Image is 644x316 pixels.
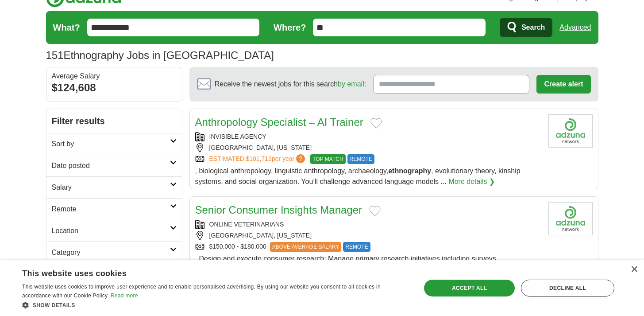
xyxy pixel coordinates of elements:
h2: Filter results [46,109,182,133]
span: 151 [46,47,64,63]
h2: Sort by [52,139,170,149]
h2: Salary [52,182,170,193]
div: Accept all [424,280,515,296]
h2: Category [52,247,170,258]
div: Close [631,266,637,273]
div: [GEOGRAPHIC_DATA], [US_STATE] [195,231,541,240]
a: Senior Consumer Insights Manager [195,204,362,216]
div: INVISIBLE AGENCY [195,132,541,141]
button: Add to favorite jobs [369,206,381,216]
a: Anthropology Specialist – AI Trainer [195,116,363,128]
label: What? [53,21,80,34]
h2: Remote [52,204,170,215]
a: Date posted [46,155,182,176]
img: Company logo [548,114,593,148]
strong: ethnography [388,167,431,175]
a: Location [46,220,182,242]
span: ? [296,154,305,163]
a: by email [338,80,364,88]
a: Category [46,242,182,263]
label: Where? [274,21,306,34]
a: Advanced [559,19,591,36]
a: Sort by [46,133,182,155]
span: Search [521,19,545,36]
span: . Design and execute consumer research: Manage primary research initiatives including surveys, se... [195,255,540,294]
span: , biological anthropology, linguistic anthropology, archaeology, , evolutionary theory, kinship s... [195,167,521,185]
h1: Ethnography Jobs in [GEOGRAPHIC_DATA] [46,49,274,61]
div: This website uses cookies [22,265,387,279]
span: REMOTE [343,242,370,252]
a: ESTIMATED:$101,713per year? [209,154,307,164]
a: More details ❯ [448,176,495,187]
div: ONLINE VETERINARIANS [195,220,541,229]
button: Search [500,18,552,37]
span: Receive the newest jobs for this search : [215,79,366,90]
span: REMOTE [347,154,374,164]
div: Show details [22,300,409,309]
span: TOP MATCH [310,154,345,164]
h2: Date posted [52,160,170,171]
span: ABOVE AVERAGE SALARY [270,242,342,252]
span: $101,713 [246,155,271,162]
div: Decline all [521,280,614,296]
button: Create alert [536,75,590,94]
h2: Location [52,226,170,236]
a: Remote [46,198,182,220]
span: Show details [33,302,75,308]
span: This website uses cookies to improve user experience and to enable personalised advertising. By u... [22,284,381,299]
img: Company logo [548,202,593,235]
div: $150,000 - $180,000 [195,242,541,252]
div: Average Salary [52,73,177,80]
div: [GEOGRAPHIC_DATA], [US_STATE] [195,143,541,152]
a: Read more, opens a new window [111,293,138,299]
a: Salary [46,176,182,198]
div: $124,608 [52,80,177,96]
button: Add to favorite jobs [370,118,382,129]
